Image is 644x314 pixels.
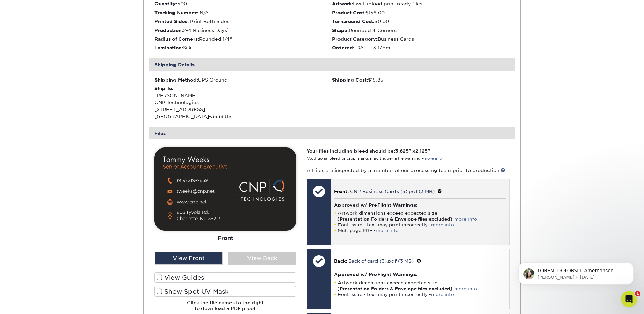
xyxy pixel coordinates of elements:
h4: Approved w/ PreFlight Warnings: [334,272,505,277]
div: View Back [228,252,296,265]
li: Multipage PDF - [334,228,505,233]
li: Silk [154,44,332,51]
strong: Shipping Method: [154,77,198,83]
li: 500 [154,0,332,7]
div: $15.85 [332,76,510,83]
strong: Your files including bleed should be: " x " [307,148,430,154]
strong: Artwork: [332,1,353,6]
a: more info [424,156,442,161]
a: Back of card (3).pdf (3 MB) [348,258,414,264]
span: 1 [635,291,640,296]
strong: Product Category: [332,36,378,42]
label: View Guides [154,272,296,283]
strong: Printed Sides: [154,19,189,24]
div: Shipping Details [149,58,515,71]
span: Print Both Sides [190,19,229,24]
span: Front: [334,189,349,194]
li: Rounded 4 Corners [332,27,510,34]
small: *Additional bleed or crop marks may trigger a file warning – [307,156,442,161]
strong: Quantity: [154,1,177,6]
span: 2.125 [415,148,428,154]
div: Files [149,127,515,139]
strong: Shipping Cost: [332,77,368,83]
li: [DATE] 3:17pm [332,44,510,51]
strong: Ship To: [154,86,173,91]
li: 2-4 Business Days [154,27,332,34]
p: All files are inspected by a member of our processing team prior to production. [307,167,509,174]
strong: Product Cost: [332,10,366,15]
iframe: Intercom notifications message [508,248,644,296]
a: more info [454,216,477,222]
a: CNP Business Cards (5).pdf (3 MB) [350,189,435,194]
li: Artwork dimensions exceed expected size. - [334,210,505,222]
a: more info [431,222,454,227]
div: Front [154,231,296,246]
h4: Approved w/ PreFlight Warnings: [334,202,505,208]
span: N/A [200,10,209,15]
strong: (Presentation Folders & Envelope files excluded) [337,216,452,222]
label: Show Spot UV Mask [154,286,296,297]
li: Business Cards [332,36,510,42]
div: [PERSON_NAME] CNP Technologies [STREET_ADDRESS] [GEOGRAPHIC_DATA]-3538 US [154,85,332,120]
a: more info [454,286,477,291]
a: more info [431,292,454,297]
strong: Shape: [332,28,349,33]
div: UPS Ground [154,76,332,83]
iframe: Intercom live chat [621,291,637,307]
strong: Tracking Number: [154,10,198,15]
strong: Turnaround Cost: [332,19,374,24]
div: View Front [155,252,223,265]
strong: Lamination: [154,45,183,50]
strong: (Presentation Folders & Envelope files excluded) [337,286,452,291]
li: I will upload print ready files. [332,0,510,7]
li: Font issue - text may print incorrectly - [334,292,505,297]
li: $0.00 [332,18,510,25]
li: $156.00 [332,9,510,16]
span: 3.625 [395,148,409,154]
li: Rounded 1/4" [154,36,332,42]
li: Font issue - text may print incorrectly - [334,222,505,228]
strong: Ordered: [332,45,354,50]
strong: Radius of Corners: [154,36,199,42]
li: Artwork dimensions exceed expected size. - [334,280,505,292]
a: more info [376,228,399,233]
strong: Production: [154,28,183,33]
span: Back: [334,258,347,264]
